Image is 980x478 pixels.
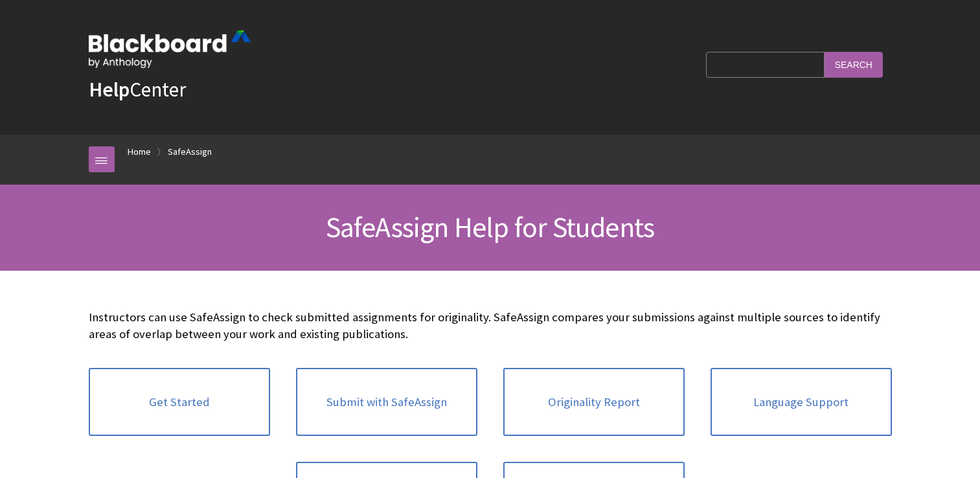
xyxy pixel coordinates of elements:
span: SafeAssign Help for Students [326,209,655,245]
a: HelpCenter [89,76,186,102]
a: Language Support [711,368,892,437]
img: Blackboard by Anthology [89,30,251,68]
p: Instructors can use SafeAssign to check submitted assignments for originality. SafeAssign compare... [89,309,892,343]
a: SafeAssign [168,144,212,160]
a: Originality Report [503,368,685,437]
strong: Help [89,76,130,102]
a: Home [128,144,151,160]
a: Submit with SafeAssign [296,368,477,437]
a: Get Started [89,368,270,437]
input: Search [825,52,883,77]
